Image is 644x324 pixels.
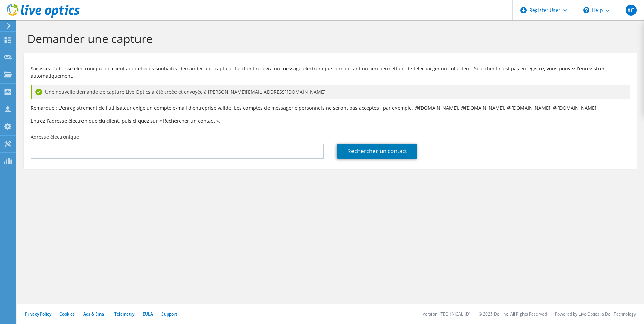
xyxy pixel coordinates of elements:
h3: Entrez l'adresse électronique du client, puis cliquez sur « Rechercher un contact ». [31,117,630,124]
a: Cookies [59,311,75,317]
li: © 2025 Dell Inc. All Rights Reserved [479,311,547,317]
li: Version: [TECHNICAL_ID] [423,311,471,317]
a: Rechercher un contact [337,144,417,159]
label: Adresse électronique [31,133,79,140]
p: Remarque : L'enregistrement de l'utilisateur exige un compte e-mail d'entreprise valide. Les comp... [31,104,630,112]
a: Privacy Policy [25,311,51,317]
a: Telemetry [114,311,134,317]
h1: Demander une capture [27,32,630,46]
p: Saisissez l'adresse électronique du client auquel vous souhaitez demander une capture. Le client ... [31,65,630,80]
a: EULA [143,311,153,317]
a: Support [161,311,177,317]
span: Une nouvelle demande de capture Live Optics a été créée et envoyée à [PERSON_NAME][EMAIL_ADDRESS]... [45,88,326,96]
li: Powered by Live Optics, a Dell Technology [555,311,636,317]
svg: \n [583,7,589,13]
span: XC [626,5,637,16]
a: Ads & Email [83,311,106,317]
